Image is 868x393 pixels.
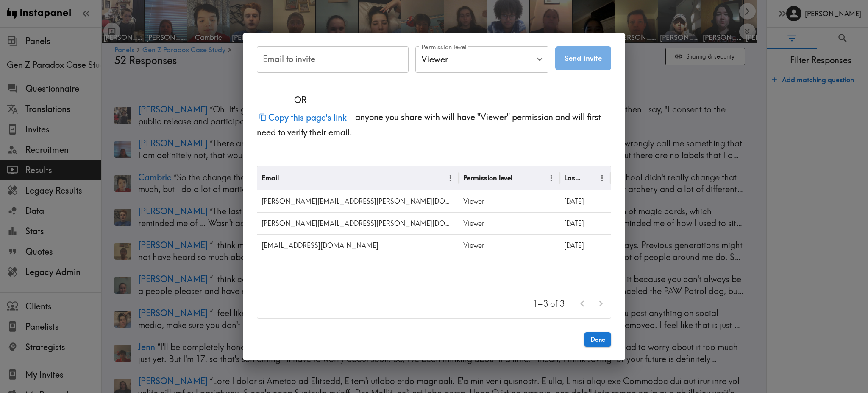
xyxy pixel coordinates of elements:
button: Menu [545,171,558,185]
span: [DATE] [564,197,584,205]
p: 1–3 of 3 [533,298,565,310]
button: Done [584,332,611,347]
button: Sort [513,171,526,185]
div: Permission level [463,174,512,182]
div: Viewer [459,234,560,256]
div: Email [262,174,279,182]
span: [DATE] [564,219,584,227]
button: Menu [444,171,457,185]
div: jonathan.jubb@gmail.com [257,190,459,212]
div: - anyone you share with will have "Viewer" permission and will first need to verify their email. [243,106,625,152]
div: Viewer [459,190,560,212]
div: Viewer [459,212,560,234]
div: Last Viewed [564,174,582,182]
div: matt.oakley@303mullenlowe.com.au [257,234,459,256]
span: OR [290,94,311,106]
button: Menu [595,171,609,185]
button: Send invite [555,46,611,70]
div: Viewer [415,46,548,73]
button: Sort [583,171,596,185]
button: Copy this page's link [257,108,349,126]
span: [DATE] [564,241,584,250]
div: ashley.owen@andfurthermore.com [257,212,459,234]
label: Permission level [421,42,467,52]
button: Sort [280,171,293,185]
